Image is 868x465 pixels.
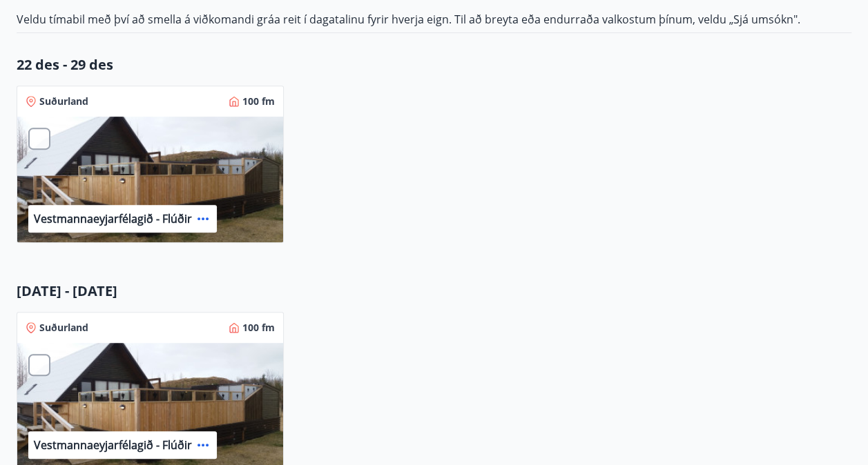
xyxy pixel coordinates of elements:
[39,321,88,335] p: Suðurland
[242,95,275,108] p: 100 fm
[17,281,851,301] p: [DATE] - [DATE]
[242,321,275,335] p: 100 fm
[17,12,851,27] p: Veldu tímabil með því að smella á viðkomandi gráa reit í dagatalinu fyrir hverja eign. Til að bre...
[17,55,851,75] p: 22 des - 29 des
[34,437,192,453] p: Vestmannaeyjarfélagið - Flúðir
[34,211,192,226] p: Vestmannaeyjarfélagið - Flúðir
[39,95,88,108] p: Suðurland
